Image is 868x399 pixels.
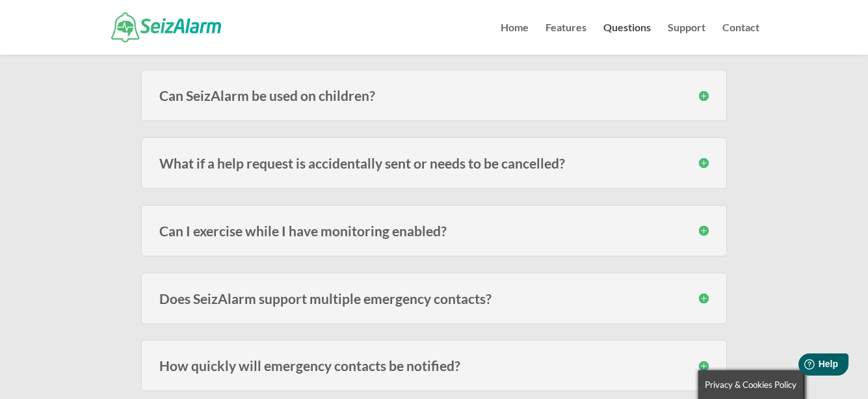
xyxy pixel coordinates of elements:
h3: Does SeizAlarm support multiple emergency contacts? [159,292,709,305]
a: Features [546,23,586,55]
a: Home [501,23,529,55]
h3: What if a help request is accidentally sent or needs to be cancelled? [159,156,709,170]
span: Privacy & Cookies Policy [705,379,796,390]
img: SeizAlarm [111,12,221,42]
h3: How quickly will emergency contacts be notified? [159,359,709,372]
a: Questions [603,23,651,55]
a: Support [668,23,705,55]
iframe: Help widget launcher [752,348,854,385]
h3: Can I exercise while I have monitoring enabled? [159,224,709,238]
h3: Can SeizAlarm be used on children? [159,89,709,102]
a: Contact [722,23,759,55]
